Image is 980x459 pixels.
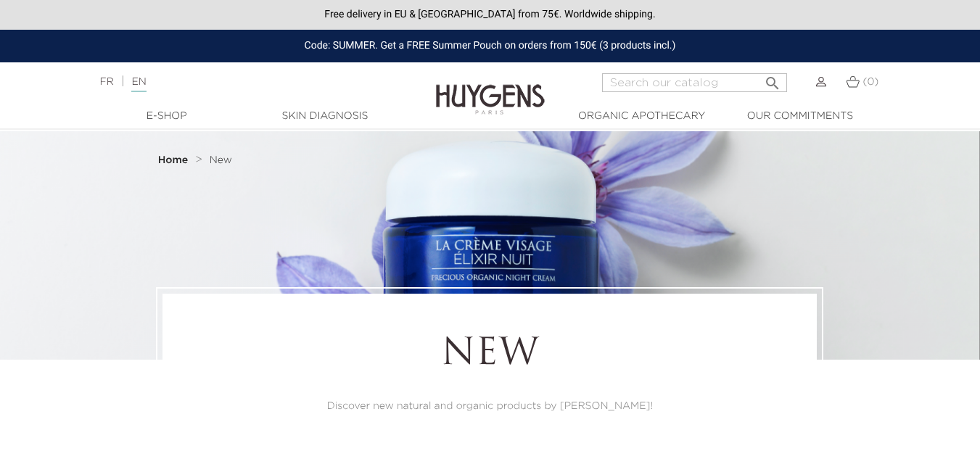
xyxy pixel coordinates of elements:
[602,73,787,92] input: Search
[202,334,777,377] h1: New
[569,109,715,124] a: Organic Apothecary
[210,154,232,166] a: New
[764,70,781,88] i: 
[862,77,878,87] span: (0)
[436,61,545,117] img: Huygens
[252,109,398,124] a: Skin Diagnosis
[210,155,232,165] span: New
[759,69,786,88] button: 
[100,77,114,87] a: FR
[158,155,189,165] strong: Home
[131,77,146,92] a: EN
[728,109,873,124] a: Our commitments
[158,154,192,166] a: Home
[93,73,398,91] div: |
[202,399,777,414] p: Discover new natural and organic products by [PERSON_NAME]!
[94,109,239,124] a: E-Shop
